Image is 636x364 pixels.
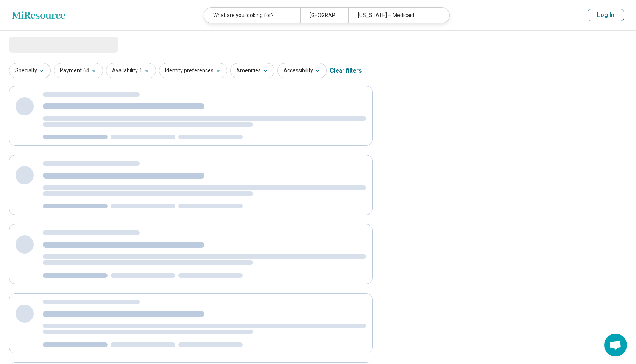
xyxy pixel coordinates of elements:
[139,67,142,75] span: 1
[9,37,73,52] span: Loading...
[106,63,156,78] button: Availability1
[588,9,624,21] button: Log In
[604,334,627,356] a: Open chat
[159,63,227,78] button: Identity preferences
[204,8,300,23] div: What are you looking for?
[277,63,327,78] button: Accessibility
[230,63,274,78] button: Amenities
[300,8,348,23] div: [GEOGRAPHIC_DATA], [GEOGRAPHIC_DATA]
[83,67,89,75] span: 64
[330,62,362,80] div: Clear filters
[348,8,444,23] div: [US_STATE] – Medicaid
[9,63,51,78] button: Specialty
[54,63,103,78] button: Payment64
